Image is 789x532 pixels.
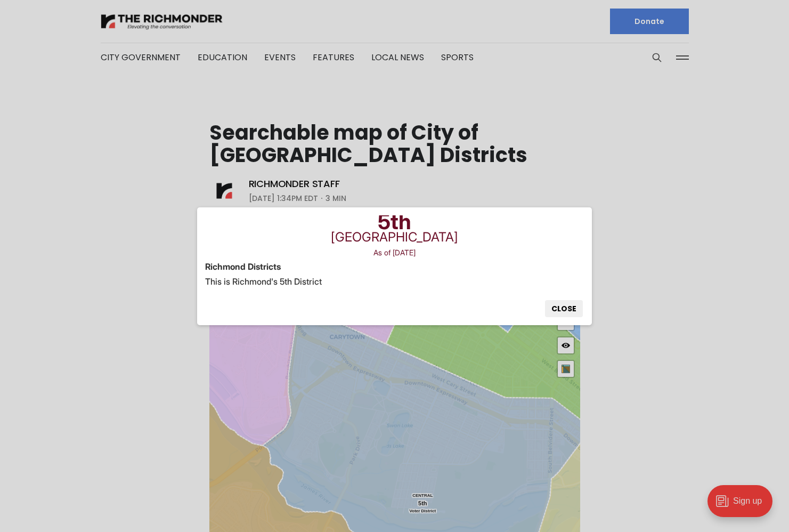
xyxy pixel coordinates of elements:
[545,300,583,317] button: Close
[205,246,584,259] div: As of [DATE]
[205,231,584,244] div: [GEOGRAPHIC_DATA]
[205,261,281,272] strong: Richmond Districts
[205,215,584,228] div: 5th
[205,274,584,289] p: This is Richmond's 5th District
